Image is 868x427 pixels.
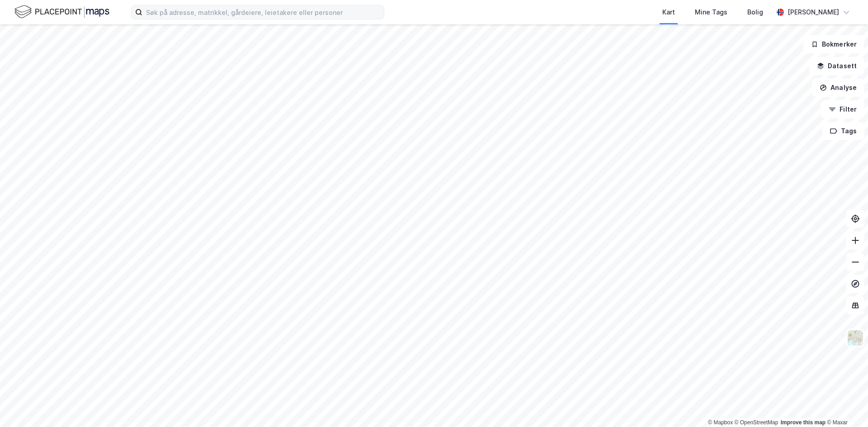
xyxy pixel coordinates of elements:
div: [PERSON_NAME] [788,7,839,18]
a: Mapbox [708,419,733,426]
button: Tags [822,122,864,140]
a: Improve this map [781,419,826,426]
button: Bokmerker [803,35,864,53]
div: Kart [662,7,675,18]
img: logo.f888ab2527a4732fd821a326f86c7f29.svg [14,4,109,20]
button: Filter [821,100,864,118]
iframe: Chat Widget [823,384,868,427]
img: Z [847,329,864,347]
div: Kontrollprogram for chat [823,384,868,427]
button: Datasett [809,57,864,75]
input: Søk på adresse, matrikkel, gårdeiere, leietakere eller personer [142,5,384,19]
button: Analyse [812,79,864,97]
a: OpenStreetMap [735,419,778,426]
div: Mine Tags [695,7,727,18]
div: Bolig [747,7,763,18]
